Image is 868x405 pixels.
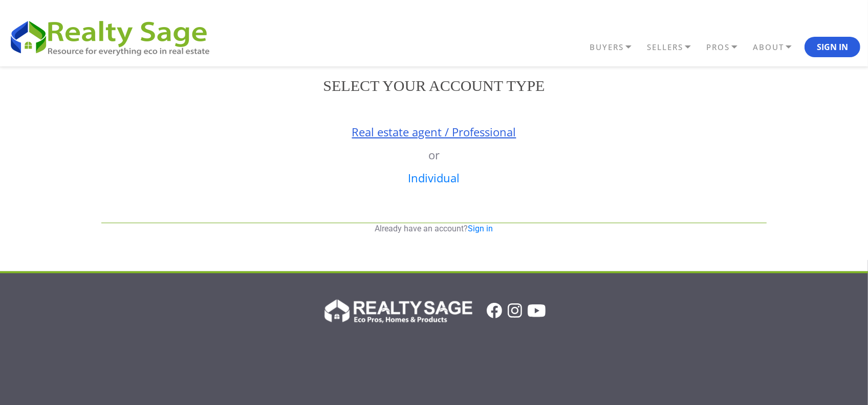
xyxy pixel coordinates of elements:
[704,38,750,56] a: PROS
[352,124,516,139] a: Real estate agent / Professional
[468,224,493,233] a: Sign in
[8,16,220,57] img: REALTY SAGE
[322,296,472,325] img: Realty Sage Logo
[587,38,644,56] a: BUYERS
[94,110,774,212] div: or
[94,77,774,95] h2: Select your account type
[805,37,860,57] button: Sign In
[408,170,460,185] a: Individual
[750,38,805,56] a: ABOUT
[644,38,704,56] a: SELLERS
[101,223,767,234] p: Already have an account?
